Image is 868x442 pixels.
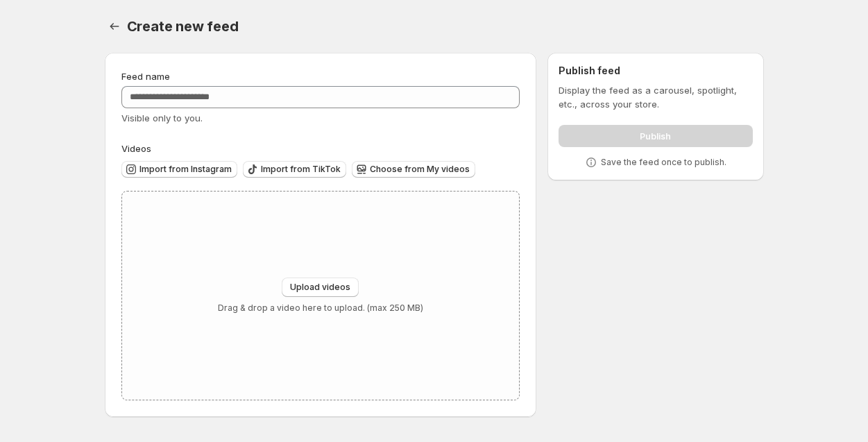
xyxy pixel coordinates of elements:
p: Save the feed once to publish. [601,157,726,168]
span: Videos [121,143,151,154]
button: Upload videos [282,278,359,297]
span: Choose from My videos [370,164,470,175]
p: Drag & drop a video here to upload. (max 250 MB) [218,303,423,314]
span: Visible only to you. [121,112,203,124]
p: Display the feed as a carousel, spotlight, etc., across your store. [559,83,752,111]
span: Import from Instagram [139,164,232,175]
button: Choose from My videos [352,161,475,178]
h2: Publish feed [559,64,752,78]
span: Create new feed [127,18,239,35]
span: Upload videos [290,282,350,293]
span: Feed name [121,71,170,82]
span: Import from TikTok [261,164,341,175]
button: Import from Instagram [121,161,237,178]
button: Settings [105,17,124,36]
button: Import from TikTok [243,161,346,178]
